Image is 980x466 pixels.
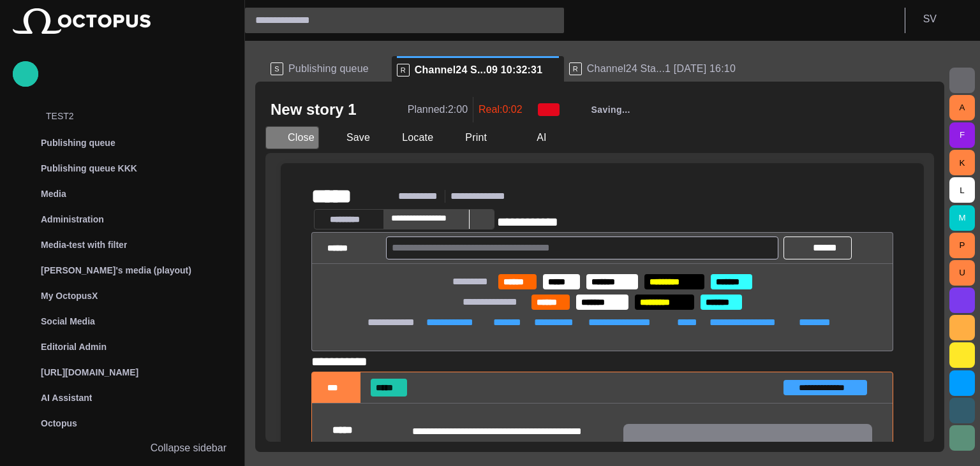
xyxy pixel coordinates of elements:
span: Saving... [591,103,630,116]
span: Channel24 S...09 10:32:31 [415,64,542,76]
button: K [949,150,975,175]
div: AI Assistant [13,385,232,411]
p: S V [923,11,937,27]
button: AI [514,126,551,149]
div: Octopus [13,411,232,436]
button: U [949,260,975,286]
p: Social Media [41,315,95,328]
div: SPublishing queue [265,56,392,82]
button: Print [443,126,509,149]
button: A [949,95,975,120]
div: [PERSON_NAME]'s media (playout) [13,258,232,283]
button: M [949,205,975,231]
div: Media [13,181,232,207]
div: RChannel24 S...09 10:32:31 [392,56,564,82]
span: Channel24 Sta...1 [DATE] 16:10 [587,62,736,75]
p: Real: 0:02 [479,102,523,117]
p: R [569,62,582,75]
p: My OctopusX [41,289,98,302]
p: Collapse sidebar [151,441,226,456]
p: [URL][DOMAIN_NAME] [41,366,138,379]
button: SV [913,8,972,31]
p: Editorial Admin [41,340,107,353]
button: Locate [380,126,438,149]
p: Media [41,187,66,200]
p: Publishing queue [41,136,115,149]
p: Planned: 2:00 [408,102,468,117]
button: Close [265,126,319,149]
h2: New story 1 [271,99,357,120]
p: S [271,62,283,75]
button: P [949,233,975,258]
button: Save [324,126,375,149]
div: TEST2 [20,105,232,130]
div: Media-test with filter [13,232,232,258]
button: F [949,122,975,148]
p: Administration [41,213,104,226]
p: TEST2 [46,110,232,122]
span: Publishing queue [288,62,369,75]
button: Collapse sidebar [13,435,232,461]
p: Octopus [41,417,77,430]
button: L [949,177,975,203]
div: [URL][DOMAIN_NAME] [13,360,232,385]
div: RChannel24 Sta...1 [DATE] 16:10 [564,56,736,82]
p: [PERSON_NAME]'s media (playout) [41,264,191,277]
p: R [397,64,410,76]
p: Publishing queue KKK [41,162,137,175]
p: Media-test with filter [41,238,127,251]
div: Publishing queue [13,130,232,156]
p: AI Assistant [41,391,92,404]
img: Octopus News Room [13,8,151,34]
